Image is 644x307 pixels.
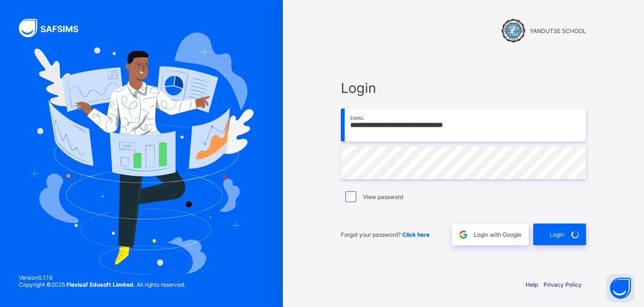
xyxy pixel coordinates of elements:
span: Login [341,80,586,96]
a: Privacy Policy [544,281,582,288]
span: Version 0.1.19 [19,274,185,281]
img: Hero Image [29,33,254,274]
span: Forgot your password? [341,231,429,238]
span: Copyright © 2025 All rights reserved. [19,281,185,288]
span: Login [550,231,564,238]
span: Login with Google [474,231,521,238]
span: YANDUTSE SCHOOL [530,27,586,34]
img: google.396cfc9801f0270233282035f929180a.svg [458,229,469,240]
a: Help [526,281,538,288]
img: SAFSIMS Logo [19,19,90,37]
a: Click here [402,231,429,238]
strong: Flexisaf Edusoft Limited. [66,281,135,288]
label: View password [363,193,403,200]
button: Open asap [606,274,635,302]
